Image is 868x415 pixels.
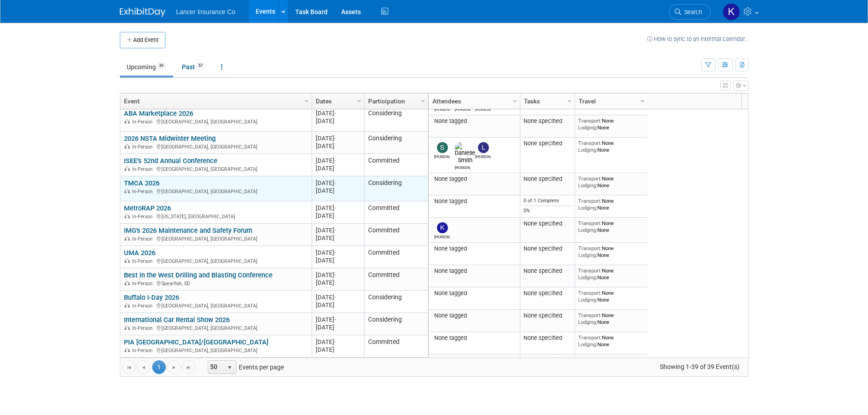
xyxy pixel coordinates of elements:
div: None None [578,267,644,281]
button: Add Event [120,32,165,48]
div: None tagged [432,118,516,125]
img: In-Person Event [124,348,130,352]
div: [DATE] [316,249,360,256]
div: None specified [524,175,571,183]
div: None tagged [432,198,516,205]
span: Lodging: [578,252,597,258]
a: TMCA 2026 [124,179,159,187]
div: None None [578,290,644,303]
div: None tagged [432,245,516,252]
span: Go to the last page [185,364,192,371]
span: Column Settings [355,97,363,105]
div: None tagged [432,334,516,342]
div: [GEOGRAPHIC_DATA], [GEOGRAPHIC_DATA] [124,187,308,195]
span: In-Person [132,325,155,331]
div: None specified [524,118,571,125]
span: Transport: [578,220,602,226]
a: Column Settings [418,93,428,107]
div: None None [578,334,644,348]
div: None specified [524,334,571,342]
span: In-Person [132,281,155,287]
div: Ralph Burnham [475,106,491,112]
span: Lodging: [578,227,597,233]
div: None None [578,118,644,131]
span: Go to the first page [125,364,133,371]
a: Attendees [432,93,514,109]
div: [DATE] [316,187,360,195]
img: In-Person Event [124,236,130,241]
div: [GEOGRAPHIC_DATA], [GEOGRAPHIC_DATA] [124,257,308,265]
div: [DATE] [316,212,360,220]
div: [DATE] [316,271,360,279]
span: In-Person [132,119,155,125]
span: In-Person [132,189,155,195]
div: None tagged [432,312,516,319]
span: In-Person [132,236,155,242]
span: - [334,110,336,117]
a: UMA 2026 [124,249,155,257]
span: - [334,316,336,323]
span: - [334,157,336,164]
div: [GEOGRAPHIC_DATA], [GEOGRAPHIC_DATA] [124,118,308,125]
img: In-Person Event [124,303,130,307]
td: Considering [364,291,428,313]
span: Go to the next page [170,364,178,371]
td: Considering [364,313,428,335]
span: Showing 1-39 of 39 Event(s) [651,360,748,373]
a: Column Settings [510,93,520,107]
a: Past57 [175,58,212,76]
div: None None [578,198,644,211]
div: None None [578,140,644,153]
div: None None [578,220,644,233]
span: - [334,227,336,234]
div: None None [578,175,644,189]
img: Kimberlee Bissegger [723,3,740,20]
div: [DATE] [316,316,360,323]
a: Column Settings [302,93,312,107]
div: [GEOGRAPHIC_DATA], [GEOGRAPHIC_DATA] [124,302,308,309]
div: [GEOGRAPHIC_DATA], [GEOGRAPHIC_DATA] [124,235,308,242]
span: - [334,249,336,256]
div: 0% [524,208,571,214]
span: select [226,364,233,371]
a: MetroRAP 2026 [124,204,171,212]
span: Transport: [578,290,602,296]
span: - [334,205,336,211]
td: Considering [364,176,428,201]
a: Go to the last page [182,360,195,374]
div: Kimberlee Bissegger [434,233,450,239]
span: 50 [208,361,224,374]
img: In-Person Event [124,119,130,123]
a: Best in the West Drilling and Blasting Conference [124,271,272,279]
div: None specified [524,140,571,147]
div: [DATE] [316,179,360,187]
td: Committed [364,224,428,246]
img: In-Person Event [124,144,130,149]
span: Transport: [578,198,602,204]
a: Event [124,93,306,109]
span: 39 [156,62,166,69]
span: Lodging: [578,341,597,348]
div: Spearfish, SD [124,279,308,287]
span: Column Settings [566,97,573,105]
span: In-Person [132,303,155,309]
div: None tagged [432,357,516,364]
div: [DATE] [316,109,360,117]
span: Search [681,9,702,15]
div: None specified [524,357,571,364]
a: Participation [368,93,422,109]
div: [DATE] [316,256,360,264]
span: In-Person [132,258,155,264]
div: None None [578,312,644,325]
a: IMG's 2026 Maintenance and Safety Forum [124,226,252,235]
div: Charline Pollard [434,106,450,112]
div: [DATE] [316,338,360,346]
span: Transport: [578,140,602,146]
a: ABA Marketplace 2026 [124,109,193,118]
span: Lodging: [578,147,597,153]
span: 1 [152,360,166,374]
div: None specified [524,312,571,319]
span: Lodging: [578,124,597,131]
a: 2026 NSTA Midwinter Meeting [124,134,216,143]
img: In-Person Event [124,166,130,171]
